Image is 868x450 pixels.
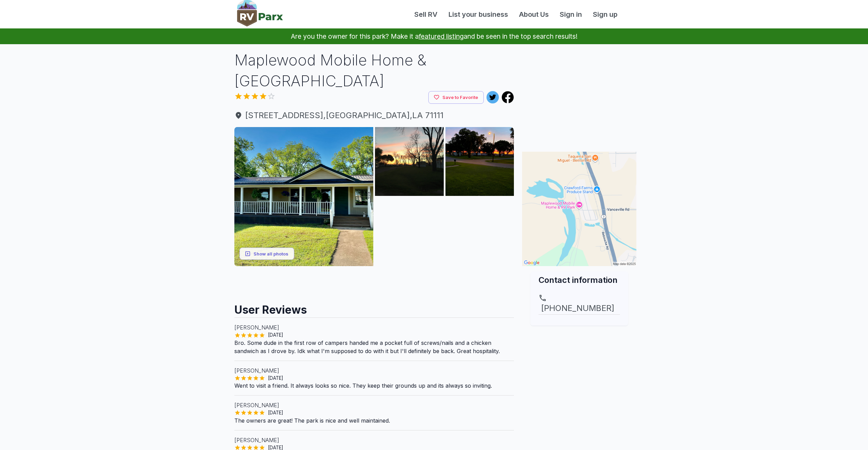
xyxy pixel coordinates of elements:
p: The owners are great! The park is nice and well maintained. [234,416,514,425]
img: AAcXr8qHBt07ZryR2pr8I4s8bE5Afc29Y0qAweXVL8EYw5WiFg8zl0k_rdzEV4JuVYhkqCzq_20qIXHBKPzQca4Fl_6UlCjKt... [445,198,514,266]
a: featured listing [419,32,464,40]
a: [PHONE_NUMBER] [539,294,620,314]
h2: Contact information [539,274,620,286]
img: Map for Maplewood Mobile Home & RV Park [522,152,636,266]
a: [STREET_ADDRESS],[GEOGRAPHIC_DATA],LA 71111 [234,109,514,122]
iframe: Advertisement [522,326,636,411]
span: [DATE] [265,375,286,382]
img: AAcXr8plNM_b4YvFYax4HdnqdlZUUUF0Z6-0-QebjeTPD4HuIzEEp5UiLqlf3p9LkU_h83EUPxOOsPP__h_-jGJgE6GwjIOQI... [445,127,514,196]
button: Save to Favorite [428,91,484,104]
p: [PERSON_NAME] [234,436,514,444]
a: Sell RV [409,9,443,20]
p: Went to visit a friend. It always looks so nice. They keep their grounds up and its always so inv... [234,382,514,390]
img: AAcXr8qtUCj5ccqTE8-nwH3HHpi2BJF_ljTZvU8wU16uAw1oNXqQbMb7gJwAr3NEGK0paEn3OUkYg4CAXBQBeDlh2XZLq0hGs... [375,198,444,266]
h2: User Reviews [234,297,514,317]
a: Sign in [554,9,587,20]
button: Show all photos [239,247,294,260]
p: [PERSON_NAME] [234,366,514,375]
span: [STREET_ADDRESS] , [GEOGRAPHIC_DATA] , LA 71111 [234,109,514,122]
span: [DATE] [265,332,286,338]
h1: Maplewood Mobile Home & [GEOGRAPHIC_DATA] [234,50,514,91]
a: About Us [514,9,554,20]
p: Are you the owner for this park? Make it a and be seen in the top search results! [8,28,860,44]
p: [PERSON_NAME] [234,401,514,409]
img: AAcXr8q8uVEhVHs6n22ZQ4DRzq3VydjXtGThX2AJqZ1U3Qx6I3Z0gw8GAFe8qdyD3Xrem4yvxyTBAFCdwsKGO1uyTqgCpwGIo... [234,127,374,266]
span: [DATE] [265,409,286,416]
a: Sign up [587,9,623,20]
iframe: Advertisement [522,50,636,135]
p: Bro. Some dude in the first row of campers handed me a pocket full of screws/nails and a chicken ... [234,339,514,355]
p: [PERSON_NAME] [234,323,514,332]
iframe: Advertisement [234,266,514,297]
img: AAcXr8r3ZPa6KRMTarSdpdgMrFNcMky3mifZm1eJeNOCrMV2vUYPCUKnrmMKKhnwV-HRvEPw2YYv23qFHGmPTdIBXprUTVY4e... [375,127,444,196]
a: List your business [443,9,514,20]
